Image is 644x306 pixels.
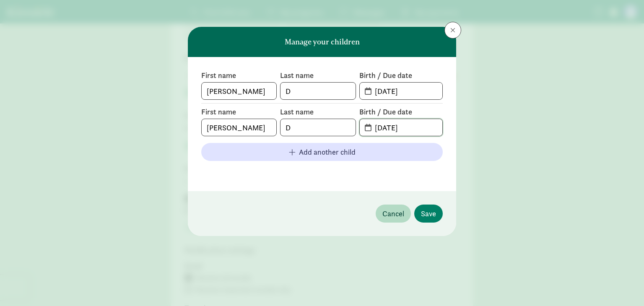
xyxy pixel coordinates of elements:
span: Save [421,208,436,219]
label: Last name [280,107,356,117]
button: Add another child [201,143,443,161]
h6: Manage your children [285,38,360,46]
input: MM-DD-YYYY [370,119,442,136]
label: First name [201,70,277,80]
button: Cancel [376,205,411,223]
label: Birth / Due date [359,70,443,80]
span: Cancel [382,208,404,219]
label: Birth / Due date [359,107,443,117]
label: First name [201,107,277,117]
label: Last name [280,70,356,80]
input: MM-DD-YYYY [370,83,442,99]
span: Add another child [299,146,356,158]
button: Save [414,205,443,223]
